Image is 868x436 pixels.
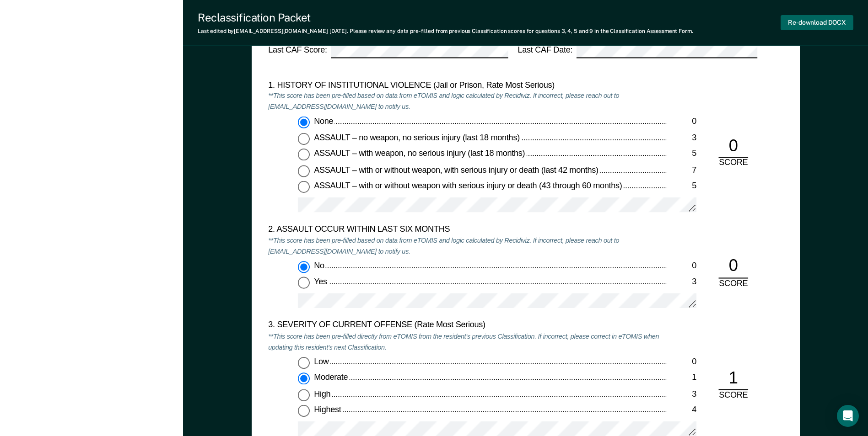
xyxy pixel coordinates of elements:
[198,28,693,34] div: Last edited by [EMAIL_ADDRESS][DOMAIN_NAME] . Please review any data pre-filled from previous Cla...
[518,45,757,58] label: Last CAF Date:
[314,373,350,382] span: Moderate
[718,368,748,390] div: 1
[667,181,696,192] div: 5
[667,357,696,368] div: 0
[314,389,332,399] span: High
[268,332,659,351] em: **This score has been pre-filled directly from eTOMIS from the resident's previous Classification...
[298,181,310,193] input: ASSAULT – with or without weapon with serious injury or death (43 through 60 months)5
[268,92,619,111] em: **This score has been pre-filled based on data from eTOMIS and logic calculated by Recidiviz. If ...
[837,405,859,427] div: Open Intercom Messenger
[314,181,624,191] span: ASSAULT – with or without weapon with serious injury or death (43 through 60 months)
[198,11,693,24] div: Reclassification Packet
[298,373,310,385] input: Moderate1
[314,165,600,174] span: ASSAULT – with or without weapon, with serious injury or death (last 42 months)
[268,80,667,91] div: 1. HISTORY OF INSTITUTIONAL VIOLENCE (Jail or Prison, Rate Most Serious)
[718,256,748,278] div: 0
[667,373,696,384] div: 1
[298,405,310,417] input: Highest4
[268,236,619,255] em: **This score has been pre-filled based on data from eTOMIS and logic calculated by Recidiviz. If ...
[314,357,330,366] span: Low
[298,389,310,401] input: High3
[298,133,310,145] input: ASSAULT – no weapon, no serious injury (last 18 months)3
[711,278,755,289] div: SCORE
[667,149,696,160] div: 5
[667,133,696,144] div: 3
[314,149,527,158] span: ASSAULT – with weapon, no serious injury (last 18 months)
[329,28,347,34] span: [DATE]
[667,277,696,288] div: 3
[268,45,508,58] label: Last CAF Score:
[314,117,335,126] span: None
[577,45,757,58] input: Last CAF Date:
[298,277,310,289] input: Yes3
[268,224,667,235] div: 2. ASSAULT OCCUR WITHIN LAST SIX MONTHS
[781,15,853,30] button: Re-download DOCX
[667,165,696,176] div: 7
[711,158,755,169] div: SCORE
[298,261,310,273] input: No0
[667,405,696,416] div: 4
[667,389,696,400] div: 3
[667,261,696,272] div: 0
[298,165,310,177] input: ASSAULT – with or without weapon, with serious injury or death (last 42 months)7
[314,277,329,286] span: Yes
[314,133,521,142] span: ASSAULT – no weapon, no serious injury (last 18 months)
[314,405,343,415] span: Highest
[718,136,748,158] div: 0
[711,390,755,401] div: SCORE
[298,149,310,161] input: ASSAULT – with weapon, no serious injury (last 18 months)5
[268,320,667,331] div: 3. SEVERITY OF CURRENT OFFENSE (Rate Most Serious)
[298,357,310,369] input: Low0
[314,261,326,270] span: No
[331,45,507,58] input: Last CAF Score:
[667,117,696,128] div: 0
[298,117,310,128] input: None0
